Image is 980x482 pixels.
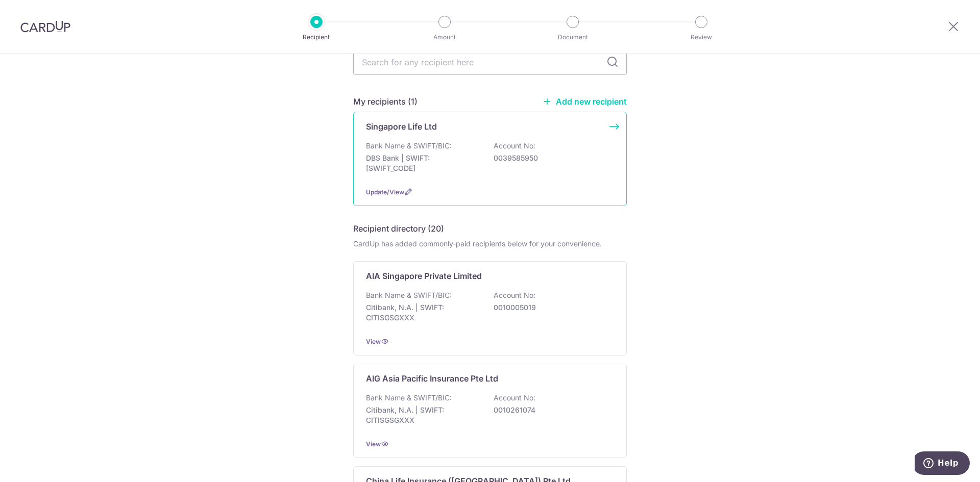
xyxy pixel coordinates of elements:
[366,393,452,403] p: Bank Name & SWIFT/BIC:
[535,32,610,42] p: Document
[353,239,627,249] div: CardUp has added commonly-paid recipients below for your convenience.
[353,95,418,108] h5: My recipients (1)
[353,49,627,75] input: Search for any recipient here
[543,96,627,107] a: Add new recipient
[366,405,480,425] p: Citibank, N.A. | SWIFT: CITISGSGXXX
[494,393,535,403] p: Account No:
[366,338,381,345] a: View
[366,188,404,196] a: Update/View
[494,302,608,313] p: 0010005019
[407,32,482,42] p: Amount
[366,153,480,173] p: DBS Bank | SWIFT: [SWIFT_CODE]
[279,32,354,42] p: Recipient
[494,405,608,415] p: 0010261074
[366,120,437,133] p: Singapore Life Ltd
[20,20,70,33] img: CardUp
[366,372,498,385] p: AIG Asia Pacific Insurance Pte Ltd
[494,153,608,163] p: 0039585950
[494,141,535,151] p: Account No:
[494,290,535,300] p: Account No:
[353,222,444,235] h5: Recipient directory (20)
[664,32,739,42] p: Review
[366,440,381,448] a: View
[366,141,452,151] p: Bank Name & SWIFT/BIC:
[366,302,480,323] p: Citibank, N.A. | SWIFT: CITISGSGXXX
[915,451,970,477] iframe: Opens a widget where you can find more information
[366,290,452,300] p: Bank Name & SWIFT/BIC:
[366,270,482,282] p: AIA Singapore Private Limited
